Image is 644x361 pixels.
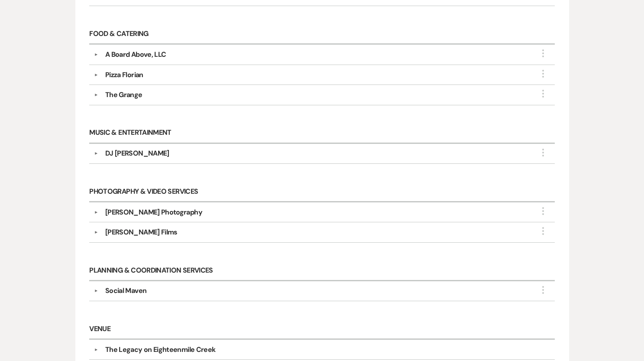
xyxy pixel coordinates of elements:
[105,207,202,218] div: [PERSON_NAME] Photography
[91,210,101,215] button: ▼
[105,148,169,159] div: DJ [PERSON_NAME]
[91,151,101,156] button: ▼
[91,93,101,97] button: ▼
[91,73,101,77] button: ▼
[89,261,554,281] h6: Planning & Coordination Services
[105,345,216,355] div: The Legacy on Eighteenmile Creek
[105,49,166,60] div: A Board Above, LLC
[89,124,554,144] h6: Music & Entertainment
[91,289,101,293] button: ▼
[105,70,143,80] div: Pizza Florian
[89,182,554,202] h6: Photography & Video Services
[91,230,101,234] button: ▼
[89,319,554,340] h6: Venue
[91,52,101,57] button: ▼
[105,227,178,237] div: [PERSON_NAME] Films
[105,90,142,100] div: The Grange
[105,286,146,296] div: Social Maven
[89,24,554,45] h6: Food & Catering
[91,348,101,352] button: ▼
